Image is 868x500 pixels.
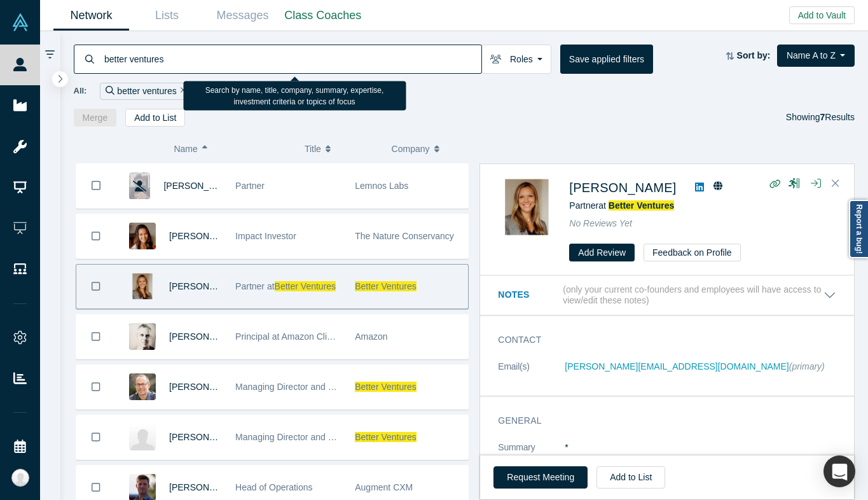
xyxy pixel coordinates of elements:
a: [PERSON_NAME][EMAIL_ADDRESS][DOMAIN_NAME] [565,361,789,372]
span: Amazon [355,331,387,342]
img: Lyndsey Boucherle's Profile Image [498,178,556,236]
button: Bookmark [76,214,116,258]
button: Bookmark [76,315,116,359]
span: Title [305,135,321,162]
strong: Sort by: [737,50,771,60]
dt: Email(s) [498,360,565,387]
button: Feedback on Profile [644,244,741,261]
img: Rick Moss's Profile Image [129,373,156,400]
h3: Notes [498,288,560,302]
span: Company [392,135,430,162]
button: Roles [481,45,551,74]
button: Close [826,174,845,194]
button: Bookmark [76,163,116,208]
a: [PERSON_NAME] [169,482,242,492]
img: Jessica Eastling's Profile Image [129,223,156,249]
span: Better Ventures [275,281,336,291]
button: Request Meeting [493,466,588,489]
span: Better Ventures [355,382,417,392]
button: Merge [74,109,117,127]
a: Report a bug! [849,200,868,258]
img: Lyndsey Boucherle's Profile Image [129,273,156,300]
button: Name [174,135,291,162]
span: Lemnos Labs [355,181,408,191]
span: All: [74,85,87,97]
button: Company [392,135,465,162]
button: Add to List [596,466,665,489]
span: No Reviews Yet [569,218,632,228]
h3: Contact [498,333,818,347]
button: Bookmark [76,265,116,309]
a: Messages [205,1,280,31]
h3: General [498,414,818,427]
span: Augment CXM [355,482,413,492]
span: Name [174,135,197,162]
button: Remove Filter [177,84,186,99]
img: Nick Ellis's Profile Image [129,323,156,350]
span: Partner [235,181,265,191]
img: Katinka Harsányi's Account [11,469,29,487]
a: Class Coaches [280,1,366,31]
a: [PERSON_NAME] [169,432,242,442]
button: Add to Vault [789,6,855,24]
a: Better Ventures [609,200,674,211]
a: Network [53,1,129,31]
dt: Summary [498,441,565,468]
span: Principal at Amazon Climate Pledge Fund [235,331,399,342]
input: Search by name, title, company, summary, expertise, investment criteria or topics of focus [103,44,481,74]
span: (primary) [789,361,825,372]
img: Wes Selke's Profile Image [129,424,156,450]
button: Bookmark [76,415,116,459]
strong: 7 [820,112,825,122]
button: Save applied filters [560,45,653,74]
span: Partner at [235,281,274,291]
a: [PERSON_NAME] [163,181,237,191]
a: [PERSON_NAME] [169,331,242,342]
a: [PERSON_NAME] [169,281,242,291]
a: [PERSON_NAME] [569,181,676,195]
span: Impact Investor [235,231,296,241]
span: Head of Operations [235,482,312,492]
div: Showing [786,109,855,127]
a: Lists [129,1,205,31]
button: Title [305,135,378,162]
div: better ventures [100,83,191,100]
a: [PERSON_NAME] [169,231,242,241]
p: (only your current co-founders and employees will have access to view/edit these notes) [563,284,823,306]
button: Add Review [569,244,635,261]
span: Managing Director and Founder [235,382,361,392]
span: The Nature Conservancy [355,231,454,241]
button: Notes (only your current co-founders and employees will have access to view/edit these notes) [498,284,836,306]
span: Better Ventures [355,432,417,442]
span: Results [820,112,855,122]
button: Add to List [125,109,185,127]
span: Better Ventures [355,281,417,291]
img: Alchemist Vault Logo [11,13,29,31]
button: Bookmark [76,365,116,409]
a: [PERSON_NAME] [169,382,242,392]
span: Partner at [569,200,674,211]
span: Managing Director and Founder [235,432,361,442]
button: Name A to Z [777,45,855,67]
